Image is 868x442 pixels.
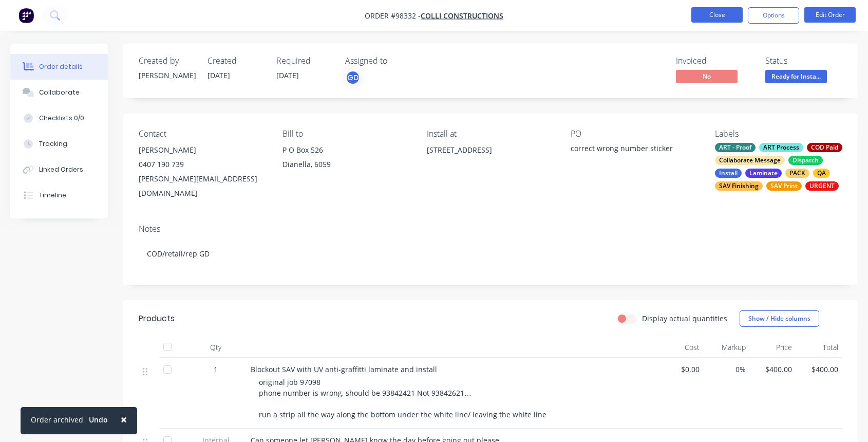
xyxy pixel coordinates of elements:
[788,156,823,165] div: Dispatch
[282,157,410,172] div: Dianella, 6059
[207,70,230,80] span: [DATE]
[282,129,410,139] div: Bill to
[715,181,763,191] div: SAV Finishing
[807,143,842,152] div: COD Paid
[251,364,437,374] span: Blockout SAV with UV anti-graffitti laminate and install
[676,56,753,66] div: Invoiced
[31,414,83,425] div: Order archived
[365,11,421,21] span: Order #98332 -
[282,143,410,157] div: P O Box 526
[759,143,803,152] div: ART Process
[785,169,809,178] div: PACK
[805,181,839,191] div: URGENT
[276,56,333,66] div: Required
[139,143,266,200] div: [PERSON_NAME]0407 190 739[PERSON_NAME][EMAIL_ADDRESS][DOMAIN_NAME]
[571,129,698,139] div: PO
[427,129,554,139] div: Install at
[39,139,67,149] div: Tracking
[427,143,554,176] div: [STREET_ADDRESS]
[571,143,698,157] div: correct wrong number sticker
[796,337,842,358] div: Total
[39,165,83,174] div: Linked Orders
[139,238,842,269] div: COD/retail/rep GD
[39,191,66,200] div: Timeline
[207,56,264,66] div: Created
[766,181,802,191] div: SAV Print
[676,70,738,83] span: No
[345,56,448,66] div: Assigned to
[139,129,266,139] div: Contact
[748,7,799,24] button: Options
[39,62,83,71] div: Order details
[10,80,108,105] button: Collaborate
[662,364,700,375] span: $0.00
[10,182,108,208] button: Timeline
[750,337,796,358] div: Price
[704,337,750,358] div: Markup
[715,143,756,152] div: ART - Proof
[345,70,361,85] button: GD
[139,172,266,200] div: [PERSON_NAME][EMAIL_ADDRESS][DOMAIN_NAME]
[765,56,842,66] div: Status
[745,169,782,178] div: Laminate
[804,7,856,23] button: Edit Order
[259,377,546,419] span: original job 97098 phone number is wrong, should be 93842421 Not 93842621… run a strip all the wa...
[813,169,830,178] div: QA
[139,56,195,66] div: Created by
[10,131,108,157] button: Tracking
[740,310,819,327] button: Show / Hide columns
[800,364,838,375] span: $400.00
[754,364,792,375] span: $400.00
[139,224,842,234] div: Notes
[276,70,299,80] span: [DATE]
[715,156,785,165] div: Collaborate Message
[765,70,827,85] button: Ready for Insta...
[642,313,727,324] label: Display actual quantities
[421,11,503,21] a: Colli Constructions
[139,157,266,172] div: 0407 190 739
[185,337,247,358] div: Qty
[10,54,108,80] button: Order details
[139,312,175,325] div: Products
[708,364,746,375] span: 0%
[765,70,827,83] span: Ready for Insta...
[427,143,554,157] div: [STREET_ADDRESS]
[121,412,127,427] span: ×
[139,70,195,81] div: [PERSON_NAME]
[18,8,34,23] img: Factory
[214,364,218,375] span: 1
[10,105,108,131] button: Checklists 0/0
[691,7,743,23] button: Close
[715,169,742,178] div: Install
[715,129,842,139] div: Labels
[39,114,84,123] div: Checklists 0/0
[657,337,704,358] div: Cost
[282,143,410,176] div: P O Box 526Dianella, 6059
[39,88,80,97] div: Collaborate
[83,412,114,428] button: Undo
[139,143,266,157] div: [PERSON_NAME]
[110,407,137,432] button: Close
[10,157,108,182] button: Linked Orders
